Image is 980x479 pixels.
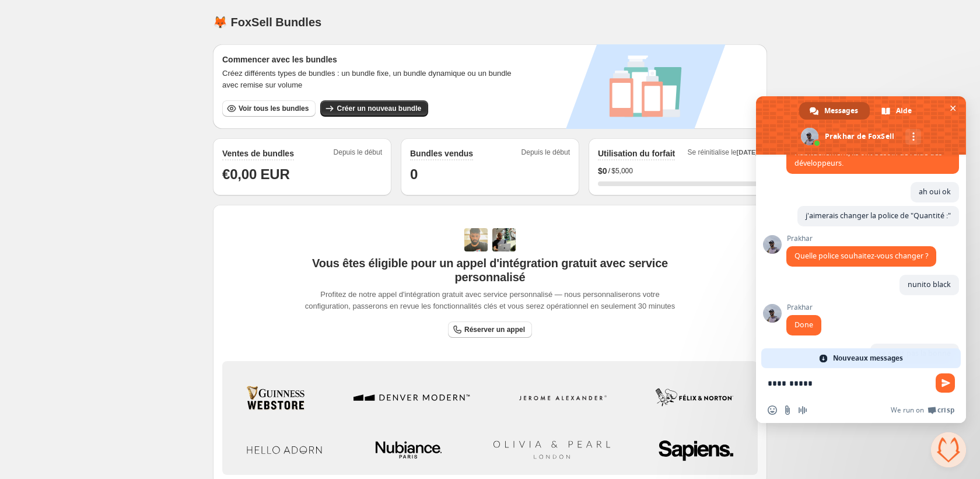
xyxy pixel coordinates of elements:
span: Quelle police souhaitez-vous changer ? [794,251,928,261]
span: Prakhar [786,303,821,312]
span: Voir tous les bundles [239,104,309,113]
span: ah oui ok [919,187,951,197]
span: Prakhar [786,235,936,243]
h1: 🦊 FoxSell Bundles [213,15,321,29]
a: Aide [871,102,923,120]
span: $5,000 [611,166,633,176]
span: Réserver un appel [464,325,525,334]
span: [DATE] [737,149,758,156]
span: Se réinitialise le [687,148,758,160]
h1: 0 [410,165,570,184]
span: Crisp [937,405,954,415]
span: Aide [896,102,912,120]
a: Messages [799,102,870,120]
a: We run onCrisp [891,405,954,415]
span: Done [794,320,813,330]
span: Créez différents types de bundles : un bundle fixe, un bundle dynamique ou un bundle avec remise ... [222,68,526,91]
h2: Bundles vendus [410,148,473,159]
img: Prakhar [492,228,516,251]
a: Réserver un appel [448,321,532,338]
span: Créer un nouveau bundle [337,104,421,113]
div: / [598,165,758,177]
h2: Ventes de bundles [222,148,294,159]
textarea: Entrez votre message... [768,368,931,397]
span: $ 0 [598,165,607,177]
span: j'aimerais changer la police de "Quantité :" [806,211,951,221]
button: Créer un nouveau bundle [320,100,428,117]
span: Depuis le début [521,148,570,160]
span: Profitez de notre appel d'intégration gratuit avec service personnalisé — nous personnaliserons v... [303,289,678,312]
span: Messages [824,102,858,120]
span: Depuis le début [334,148,382,160]
span: Envoyer un fichier [783,405,792,415]
img: Adi [464,228,488,251]
h2: Utilisation du forfait [598,148,675,159]
span: Message audio [798,405,807,415]
span: Envoyer [936,373,955,393]
span: Insérer un emoji [768,405,777,415]
span: Vous êtes éligible pour un appel d'intégration gratuit avec service personnalisé [303,256,678,284]
span: Fermer le chat [947,102,959,114]
h3: Commencer avec les bundles [222,54,526,65]
span: We run on [891,405,924,415]
h1: €0,00 EUR [222,165,382,184]
span: nunito black [908,279,951,289]
button: Voir tous les bundles [222,100,316,117]
a: Fermer le chat [931,432,966,467]
span: Nouveaux messages [833,348,903,368]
